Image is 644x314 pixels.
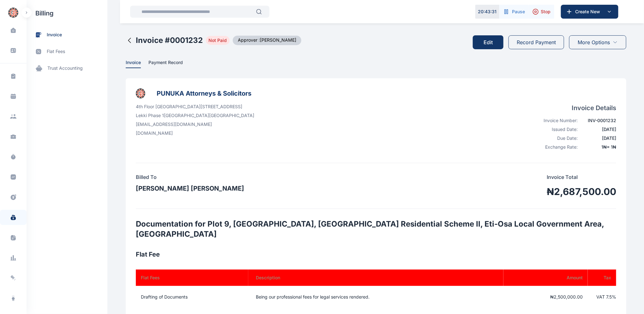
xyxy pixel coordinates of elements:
[573,9,605,15] span: Create New
[541,9,551,15] span: Stop
[136,104,254,110] p: 4th Floor [GEOGRAPHIC_DATA][STREET_ADDRESS]
[136,88,145,98] img: businessLogo
[136,35,203,45] h2: Invoice # 0001232
[136,183,244,193] h3: [PERSON_NAME] [PERSON_NAME]
[27,60,107,77] a: trust accounting
[126,60,141,66] span: Invoice
[537,117,578,124] div: Invoice Number:
[529,5,554,19] button: Stop
[478,9,497,15] p: 20 : 43 : 31
[27,27,107,43] a: invoice
[136,121,254,127] p: [EMAIL_ADDRESS][DOMAIN_NAME]
[582,144,616,150] div: 1 ₦ = 1 ₦
[588,270,616,286] th: Tax
[136,270,248,286] th: Flat Fees
[136,130,254,136] p: [DOMAIN_NAME]
[27,43,107,60] a: flat fees
[509,30,564,54] a: Record Payment
[248,270,503,286] th: Description
[47,32,62,38] span: invoice
[136,112,254,119] p: Lekki Phase 1 [GEOGRAPHIC_DATA] [GEOGRAPHIC_DATA]
[509,35,564,49] button: Record Payment
[578,39,610,46] span: More Options
[136,219,616,239] h2: Documentation for Plot 9, [GEOGRAPHIC_DATA], [GEOGRAPHIC_DATA] Residential Scheme II, Eti-Osa Loc...
[537,144,578,150] div: Exchange Rate:
[248,286,503,308] td: Being our professional fees for legal services rendered.
[136,173,244,181] h4: Billed To
[537,104,616,112] h4: Invoice Details
[547,186,616,197] h1: ₦2,687,500.00
[473,30,509,54] a: Edit
[206,36,230,45] span: Not Paid
[537,135,578,141] div: Due Date:
[473,35,503,49] button: Edit
[233,36,301,45] span: Approver : [PERSON_NAME]
[588,286,616,308] td: VAT 7.5 %
[499,5,529,19] button: Pause
[582,126,616,133] div: [DATE]
[47,65,83,72] span: trust accounting
[582,135,616,141] div: [DATE]
[547,173,616,181] p: Invoice Total
[503,270,588,286] th: Amount
[47,48,65,55] span: flat fees
[561,5,618,19] button: Create New
[503,286,588,308] td: ₦2,500,000.00
[512,9,525,15] span: Pause
[537,126,578,133] div: Issued Date:
[157,88,251,98] h3: PUNUKA Attorneys & Solicitors
[582,117,616,124] div: INV-0001232
[148,60,183,66] span: Payment Record
[136,249,616,259] h3: Flat Fee
[136,286,248,308] td: Drafting of Documents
